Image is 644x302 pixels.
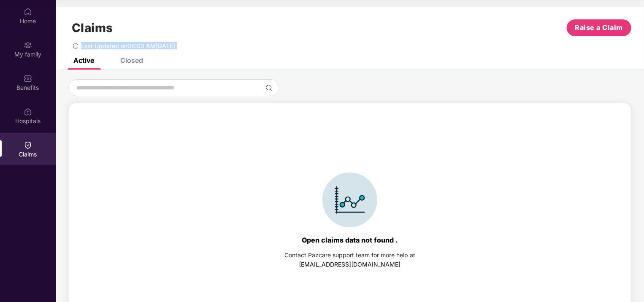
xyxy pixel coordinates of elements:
img: svg+xml;base64,PHN2ZyBpZD0iQ2xhaW0iIHhtbG5zPSJodHRwOi8vd3d3LnczLm9yZy8yMDAwL3N2ZyIgd2lkdGg9IjIwIi... [24,141,32,149]
img: svg+xml;base64,PHN2ZyBpZD0iSWNvbl9DbGFpbSIgZGF0YS1uYW1lPSJJY29uIENsYWltIiB4bWxucz0iaHR0cDovL3d3dy... [322,173,377,227]
span: Last Updated on 08:03 AM[DATE] [81,42,175,49]
img: svg+xml;base64,PHN2ZyB3aWR0aD0iMjAiIGhlaWdodD0iMjAiIHZpZXdCb3g9IjAgMCAyMCAyMCIgZmlsbD0ibm9uZSIgeG... [24,41,32,49]
div: Closed [120,56,143,65]
div: Active [73,56,94,65]
img: svg+xml;base64,PHN2ZyBpZD0iQmVuZWZpdHMiIHhtbG5zPSJodHRwOi8vd3d3LnczLm9yZy8yMDAwL3N2ZyIgd2lkdGg9Ij... [24,74,32,83]
a: [EMAIL_ADDRESS][DOMAIN_NAME] [299,261,401,268]
span: redo [73,42,78,49]
img: svg+xml;base64,PHN2ZyBpZD0iU2VhcmNoLTMyeDMyIiB4bWxucz0iaHR0cDovL3d3dy53My5vcmcvMjAwMC9zdmciIHdpZH... [265,84,272,91]
div: Contact Pazcare support team for more help at [284,251,415,260]
div: Open claims data not found . [302,236,398,244]
img: svg+xml;base64,PHN2ZyBpZD0iSG9tZSIgeG1sbnM9Imh0dHA6Ly93d3cudzMub3JnLzIwMDAvc3ZnIiB3aWR0aD0iMjAiIG... [24,8,32,16]
h1: Claims [72,21,113,35]
span: Raise a Claim [575,22,623,33]
img: svg+xml;base64,PHN2ZyBpZD0iSG9zcGl0YWxzIiB4bWxucz0iaHR0cDovL3d3dy53My5vcmcvMjAwMC9zdmciIHdpZHRoPS... [24,108,32,116]
button: Raise a Claim [567,19,631,36]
